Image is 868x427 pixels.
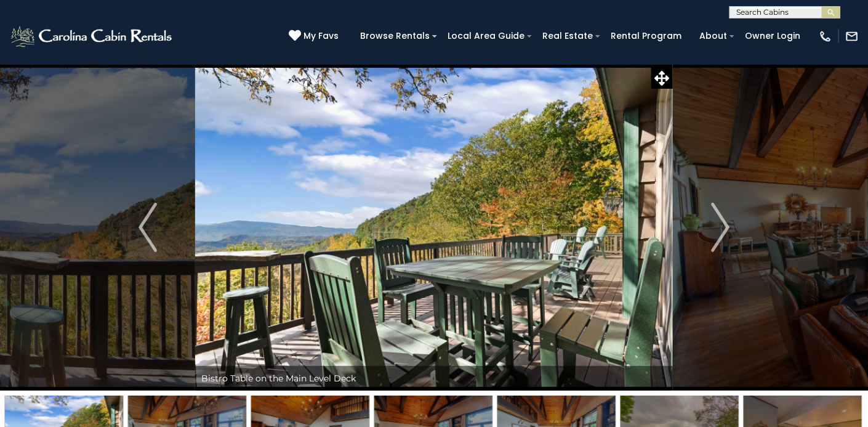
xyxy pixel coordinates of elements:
[195,366,673,391] div: Bistro Table on the Main Level Deck
[303,30,339,43] span: My Favs
[711,203,729,252] img: arrow
[693,26,733,46] a: About
[9,24,175,49] img: White-1-2.png
[139,203,157,252] img: arrow
[354,26,436,46] a: Browse Rentals
[819,30,832,43] img: phone-regular-white.png
[605,26,688,46] a: Rental Program
[673,64,768,391] button: Next
[845,30,859,43] img: mail-regular-white.png
[100,64,196,391] button: Previous
[289,30,342,43] a: My Favs
[739,26,806,46] a: Owner Login
[536,26,599,46] a: Real Estate
[441,26,531,46] a: Local Area Guide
